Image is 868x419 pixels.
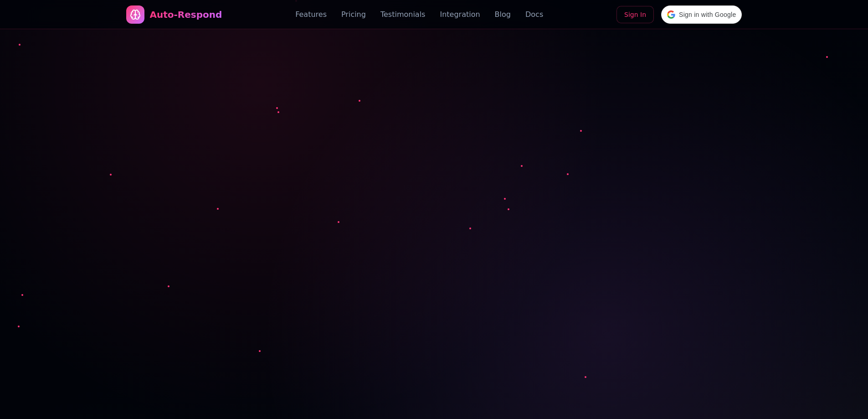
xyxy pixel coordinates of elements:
div: Sign in with Google [661,5,742,24]
a: Pricing [341,9,366,20]
a: Features [295,9,327,20]
a: Blog [495,9,511,20]
a: Integration [440,9,480,20]
a: Auto-Respond [126,5,222,24]
span: Sign in with Google [679,10,736,20]
a: Docs [525,9,543,20]
div: Auto-Respond [150,8,222,21]
a: Sign In [616,6,654,23]
a: Testimonials [380,9,426,20]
